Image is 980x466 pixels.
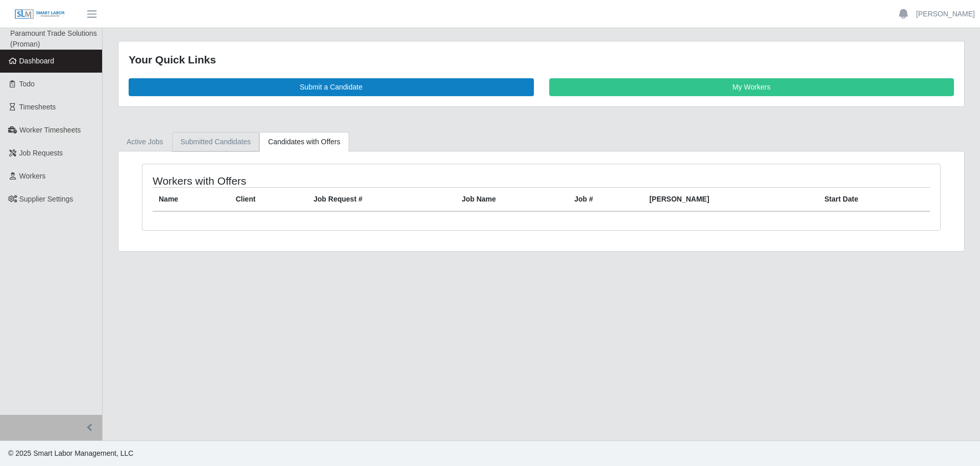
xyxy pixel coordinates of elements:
[19,149,63,157] span: Job Requests
[19,57,55,65] span: Dashboard
[129,78,534,96] a: Submit a Candidate
[19,172,46,180] span: Workers
[230,187,308,211] th: Client
[456,187,569,211] th: Job Name
[307,187,455,211] th: Job Request #
[10,29,97,48] span: Paramount Trade Solutions (Proman)
[568,187,643,211] th: Job #
[19,195,73,203] span: Supplier Settings
[153,187,230,211] th: Name
[818,187,930,211] th: Start Date
[8,449,133,457] span: © 2025 Smart Labor Management, LLC
[172,132,260,152] a: Submitted Candidates
[14,9,65,20] img: SLM Logo
[916,9,975,19] a: [PERSON_NAME]
[259,132,349,152] a: Candidates with Offers
[118,132,172,152] a: Active Jobs
[129,52,954,68] div: Your Quick Links
[549,78,954,96] a: My Workers
[19,103,56,111] span: Timesheets
[153,174,468,187] h4: Workers with Offers
[19,80,35,88] span: Todo
[19,126,81,134] span: Worker Timesheets
[643,187,818,211] th: [PERSON_NAME]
